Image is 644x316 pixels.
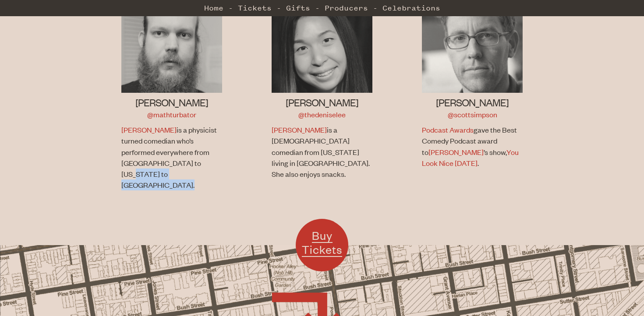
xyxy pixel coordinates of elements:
a: @scottsimpson [448,109,497,119]
h3: [PERSON_NAME] [121,95,222,109]
a: [PERSON_NAME] [272,125,327,134]
p: is a [DEMOGRAPHIC_DATA] comedian from [US_STATE] living in [GEOGRAPHIC_DATA]. She also enjoys sna... [272,124,370,179]
p: is a physicist turned comedian who’s performed everywhere from [GEOGRAPHIC_DATA] to [US_STATE] to... [121,124,220,190]
a: Buy Tickets [296,219,348,271]
a: @mathturbator [147,109,196,119]
a: Podcast Awards [422,125,474,134]
p: gave the Best Comedy Podcast award to ’s show, . [422,124,520,169]
h3: [PERSON_NAME] [272,95,372,109]
h3: [PERSON_NAME] [422,95,523,109]
a: [PERSON_NAME] [121,125,177,134]
a: @thedeniselee [298,109,346,119]
a: [PERSON_NAME] [428,147,484,157]
a: You Look Nice [DATE] [422,147,519,168]
span: Buy Tickets [302,228,342,256]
